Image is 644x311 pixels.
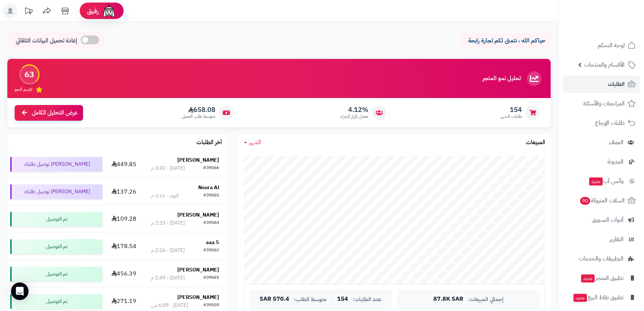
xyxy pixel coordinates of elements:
img: logo-2.png [594,5,637,21]
div: Open Intercom Messenger [11,282,29,300]
div: [DATE] - 1:49 م [151,274,185,282]
span: 570.4 SAR [260,296,290,303]
span: جديد [573,294,587,302]
span: 4.12% [340,106,368,114]
img: ai-face.png [102,4,116,18]
a: المراجعات والأسئلة [563,95,640,112]
td: 456.39 [105,261,143,288]
a: لوحة التحكم [563,37,640,54]
td: 137.26 [105,178,143,205]
p: حياكم الله ، نتمنى لكم تجارة رابحة [465,37,545,45]
a: التطبيقات والخدمات [563,250,640,267]
td: 109.28 [105,206,143,233]
span: طلبات الشهر [501,113,522,120]
span: متوسط الطلب: [294,296,327,303]
span: أدوات التسويق [592,215,624,225]
a: الشهر [244,138,261,147]
div: تم التوصيل [10,294,102,309]
td: 178.54 [105,233,143,260]
strong: [PERSON_NAME] [177,211,219,219]
span: جديد [589,177,603,186]
div: #39565 [203,192,219,199]
div: #39562 [203,247,219,254]
span: رفيق [87,7,99,15]
span: التقارير [610,234,624,244]
div: [DATE] - 2:26 م [151,247,185,254]
a: عرض التحليل الكامل [15,105,83,121]
span: 90 [580,196,591,205]
span: الأقسام والمنتجات [584,60,625,70]
span: السلات المتروكة [579,195,625,206]
span: العملاء [609,137,624,147]
div: تم التوصيل [10,212,102,226]
span: طلبات الإرجاع [595,118,625,128]
span: عدد الطلبات: [353,296,382,303]
span: التطبيقات والخدمات [579,254,624,264]
div: تم التوصيل [10,239,102,254]
a: طلبات الإرجاع [563,114,640,132]
a: السلات المتروكة90 [563,192,640,209]
span: إجمالي المبيعات: [468,296,504,303]
strong: aaa S [206,239,219,246]
div: اليوم - 3:12 م [151,192,179,199]
span: الطلبات [608,79,625,89]
span: 154 [501,106,522,114]
div: تم التوصيل [10,267,102,281]
div: #39564 [203,220,219,227]
a: التقارير [563,231,640,248]
div: [PERSON_NAME] توصيل طلبك [10,184,102,199]
span: متوسط طلب العميل [182,113,215,120]
span: لوحة التحكم [598,40,625,50]
span: تطبيق المتجر [580,273,624,283]
span: وآتس آب [588,176,624,186]
a: وآتس آبجديد [563,172,640,190]
span: المراجعات والأسئلة [583,98,625,109]
span: جديد [581,274,595,282]
span: عرض التحليل الكامل [32,109,78,117]
strong: [PERSON_NAME] [177,293,219,301]
span: تطبيق نقاط البيع [573,292,624,303]
strong: [PERSON_NAME] [177,156,219,164]
div: #39561 [203,274,219,282]
h3: آخر الطلبات [196,139,222,146]
a: أدوات التسويق [563,211,640,229]
span: تقييم النمو [15,86,32,93]
a: تطبيق نقاط البيعجديد [563,289,640,306]
div: [DATE] - 3:42 م [151,165,185,172]
span: الشهر [249,138,261,147]
span: 658.08 [182,106,215,114]
span: 154 [338,296,349,303]
strong: [PERSON_NAME] [177,266,219,274]
a: تطبيق المتجرجديد [563,269,640,287]
td: 449.85 [105,151,143,178]
strong: Noura Al [198,184,219,191]
a: العملاء [563,134,640,151]
span: 87.8K SAR [433,296,463,303]
span: المدونة [607,157,624,167]
div: [PERSON_NAME] توصيل طلبك [10,157,102,172]
h3: المبيعات [526,139,545,146]
h3: تحليل نمو المتجر [482,75,521,82]
span: | [331,296,333,302]
a: المدونة [563,153,640,171]
div: #39559 [203,302,219,309]
a: تحديثات المنصة [19,4,38,20]
span: معدل تكرار الشراء [340,113,368,120]
a: الطلبات [563,75,640,93]
div: #39566 [203,165,219,172]
span: إعادة تحميل البيانات التلقائي [16,37,77,45]
div: [DATE] - 6:09 ص [151,302,188,309]
div: [DATE] - 2:33 م [151,220,185,227]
